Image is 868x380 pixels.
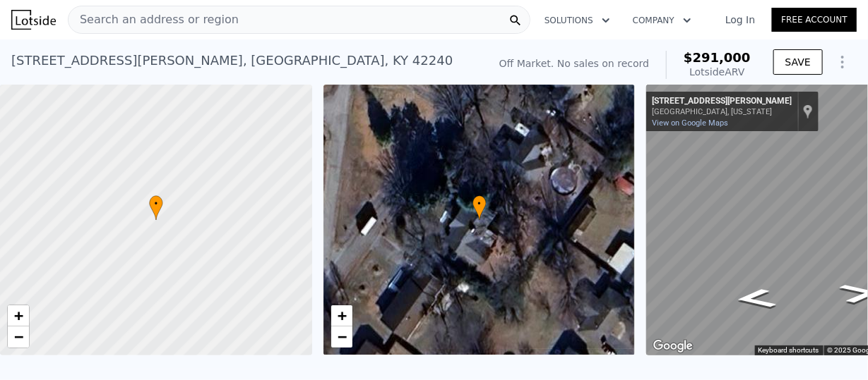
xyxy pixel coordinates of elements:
[718,284,794,314] path: Go Northeast, Blane Dr
[708,13,772,27] a: Log In
[8,326,29,348] a: Zoom out
[803,104,813,119] a: Show location on map
[684,65,751,79] div: Lotside ARV
[650,337,696,355] a: Open this area in Google Maps (opens a new window)
[149,197,163,210] span: •
[773,49,823,75] button: SAVE
[69,11,239,28] span: Search an address or region
[472,195,487,220] div: •
[759,345,819,355] button: Keyboard shortcuts
[331,305,352,326] a: Zoom in
[14,328,23,345] span: −
[533,8,622,33] button: Solutions
[652,96,792,107] div: [STREET_ADDRESS][PERSON_NAME]
[337,328,346,345] span: −
[149,195,163,220] div: •
[650,337,696,355] img: Google
[684,50,751,65] span: $291,000
[11,10,56,30] img: Lotside
[8,305,29,326] a: Zoom in
[652,107,792,116] div: [GEOGRAPHIC_DATA], [US_STATE]
[11,51,453,71] div: [STREET_ADDRESS][PERSON_NAME] , [GEOGRAPHIC_DATA] , KY 42240
[652,118,728,128] a: View on Google Maps
[828,48,857,76] button: Show Options
[331,326,352,348] a: Zoom out
[472,197,487,210] span: •
[499,56,649,71] div: Off Market. No sales on record
[622,8,703,33] button: Company
[337,307,346,324] span: +
[14,307,23,324] span: +
[772,8,857,32] a: Free Account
